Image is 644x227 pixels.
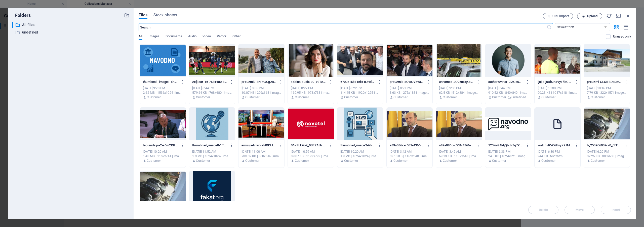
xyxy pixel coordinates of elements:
div: By: Customer | Folder: undefined [488,95,528,100]
p: All files [22,22,120,28]
p: Customer [245,95,259,100]
i: Create new folder [124,13,130,18]
div: [DATE] 11:00 AM [242,149,281,154]
p: Customer [443,95,457,100]
span: Stock photos [153,12,177,18]
button: Upload [577,13,602,19]
p: 6702e15b11ef5-B24dJq9qZ-OUWvy4mJKeTQ.webp [340,80,376,84]
div: [DATE] 6:20 PM [587,149,627,154]
div: 90.28 KB | 1087x618 | image/jpeg [538,90,577,95]
div: [DATE] 10:20 AM [143,149,183,154]
p: Customer [541,95,555,100]
p: Customer [591,95,605,100]
p: Displays only files that are not in use on the website. Files added during this session can still... [613,34,631,39]
p: Customer [295,158,309,163]
span: Audio [188,33,196,40]
i: Close [625,13,631,19]
div: 579.64 KB | 768x480 | image/png [192,90,232,95]
p: a89a086c-c531-4366-9144-624d94fed9da-GKigdVYudkH_lJFNvOnjlg.jpeg [439,143,474,148]
p: thumbnail_image2-6bCbqEaL_Wv5l4YuQgvo5w.png [340,143,376,148]
p: undefined [511,95,526,100]
div: 59.13 KB | 1152x648 | image/jpeg [439,154,479,158]
p: Customer [393,95,408,100]
i: Minimize [616,13,621,19]
div: 733.32 KB | 860x515 | image/png [242,154,281,158]
p: Folders [12,12,31,19]
p: preuzmi-GLOBBDqSmx3C3qmXDkYicw.jpg [587,80,622,84]
span: Video [203,33,211,40]
div: [DATE] 8:21 PM [390,86,429,90]
p: Customer [443,158,457,163]
div: 944 KB | text/html [538,154,577,158]
p: authorAvatar-2iZGo0Y8Gnkn2sPz3eT_6A.png [488,80,524,84]
p: 01-fllLk6o7_0BF2AUroCjSPA.jpg [291,143,326,148]
i: Reload [606,13,612,19]
div: 114.45 KB | 1920x1225 | image/webp [340,90,380,95]
span: Documents [166,33,182,40]
div: [DATE] 8:44 PM [488,86,528,90]
p: Customer [541,158,555,163]
p: thumbnail_image1-chxCTYacVxnSpqo7LY6NmQ.png [143,80,178,84]
div: [DATE] 10:59 AM [291,149,331,154]
p: preuzmi2-8NRnJCg2R1zuKh_BvwP6tg.jpg [242,80,277,84]
div: [DATE] 6:30 PM [538,149,577,154]
div: [DATE] 8:44 PM [192,86,232,90]
span: Vector [217,33,227,40]
span: URL import [552,15,569,18]
p: undefined [22,29,120,35]
p: ljajic-j0DfUnaVyThbGMA7WJsbVQ.jpg [538,80,573,84]
div: ​ [12,22,13,28]
p: 123-WGNdjQbJk3q7ZJt1hPWO9g.jpg [488,143,524,148]
div: [DATE] 6:33 PM [488,149,528,154]
div: 89.07 KB | 1199x799 | image/jpeg [291,154,331,158]
p: a89a086c-c531-4366-9144-624d94fed9da-RbRnIWOa4LmxtvfrS2xgsQ.jpeg [390,143,425,148]
div: 2.62 MB | 1536x1024 | image/png [143,90,183,95]
div: [DATE] 10:16 PM [587,86,627,90]
p: Customer [344,95,358,100]
div: undefined [12,29,130,36]
div: [DATE] 9:28 PM [143,86,183,90]
div: 10.07 KB | 299x168 | image/jpeg [242,90,281,95]
p: Customer [147,158,161,163]
div: 1.9 MB | 1024x1024 | image/png [192,154,232,158]
p: watchvPVC6HvyK9JM-BrCeERbDvs1PSBBgIH8V3Q.html [538,143,573,148]
span: Upload [587,15,597,18]
p: Customer [344,158,358,163]
p: thumbnail_image0-1TV3QqGSGiUEnlHBGiF6Fw.png [192,143,227,148]
div: [DATE] 10:20 AM [340,149,380,154]
p: Customer [196,95,210,100]
input: Search [139,23,546,31]
div: 1.9 MB | 1024x1024 | image/png [340,154,380,158]
span: All [139,33,142,40]
div: 130.95 KB | 978x738 | image/jpeg [291,90,331,95]
p: unnamed-JO95uEqXobY1y6aIjTGN6A.jpg [439,80,474,84]
p: Customer [591,158,605,163]
p: sabina-cudic-L0_v2TAZKd8vVJk3pFeq9g.jpg [291,80,326,84]
p: preuzmi1-aQwGVkvULA5x0hdoQ5PhJQ.jpg [390,80,425,84]
p: Customer [492,158,506,163]
p: b_250906009-x0_0FFwRJqCzJPnb0Uyv3w.webp [587,143,622,148]
span: Images [148,33,159,40]
div: [DATE] 10:30 PM [538,86,577,90]
div: 24.5 KB | 1024x321 | image/jpeg [488,154,528,158]
span: Files [139,12,147,18]
div: [DATE] 8:22 PM [340,86,380,90]
p: lagumdzija-2-s6m2DIfR2o1-wn-fdEeHNg.png [143,143,178,148]
div: [DATE] 8:27 PM [291,86,331,90]
div: 1.43 MB | 1152x714 | image/png [143,154,183,158]
button: URL import [543,13,573,19]
p: emisija-trivic-ak0GSJSorVgkf6WwZhBudQ.png [242,143,277,148]
div: [DATE] 3:42 AM [439,149,479,154]
div: 8.63 KB | 275x183 | image/jpeg [390,90,429,95]
div: [DATE] 11:52 AM [192,149,232,154]
span: Other [232,33,240,40]
div: 32.25 KB | 800x533 | image/webp [587,154,627,158]
div: 62.5 KB | 512x384 | image/jpeg [439,90,479,95]
p: zelj-sar-16-768x480-8IYGlX2v8FB0c1uHQqNz2Q.png [192,80,227,84]
p: Customer [245,158,259,163]
div: [DATE] 9:36 PM [439,86,479,90]
div: 910.52 KB | 840x840 | image/png [488,90,528,95]
p: Customer [492,95,506,100]
div: [DATE] 3:42 AM [390,149,429,154]
div: [DATE] 8:35 PM [242,86,281,90]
